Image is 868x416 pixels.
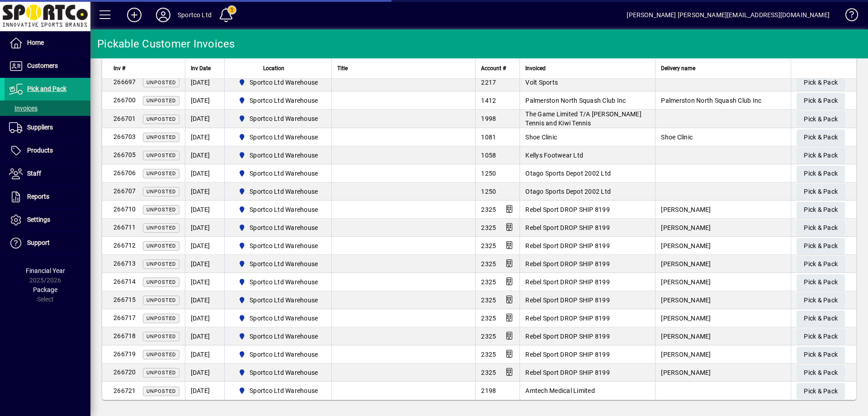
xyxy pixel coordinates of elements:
span: 266705 [113,151,136,158]
span: Sportco Ltd Warehouse [250,350,318,359]
span: Unposted [146,116,176,122]
td: [DATE] [185,128,224,146]
button: Pick & Pack [797,292,845,309]
td: [DATE] [185,363,224,382]
span: [PERSON_NAME] [661,260,711,268]
span: 266717 [113,314,136,321]
span: Otago Sports Depot 2002 Ltd [525,188,611,195]
span: Rebel Sport DROP SHIP 8199 [525,315,610,322]
span: Home [27,39,44,46]
span: Reports [27,193,49,200]
span: Sportco Ltd Warehouse [235,240,322,251]
span: Inv Date [191,63,211,73]
span: Sportco Ltd Warehouse [235,331,322,342]
span: Sportco Ltd Warehouse [250,223,318,232]
button: Pick & Pack [797,238,845,254]
span: 2325 [481,296,496,304]
span: Pick & Pack [804,257,838,272]
span: [PERSON_NAME] [661,206,711,213]
span: Rebel Sport DROP SHIP 8199 [525,333,610,340]
a: Knowledge Base [839,2,857,31]
span: Sportco Ltd Warehouse [235,186,322,197]
td: [DATE] [185,91,224,110]
td: [DATE] [185,201,224,219]
span: 266711 [113,224,136,231]
span: 266706 [113,169,136,177]
a: Reports [5,186,90,208]
span: 2325 [481,224,496,231]
td: [DATE] [185,146,224,164]
span: Sportco Ltd Warehouse [250,133,318,142]
button: Pick & Pack [797,256,845,273]
span: Rebel Sport DROP SHIP 8199 [525,369,610,376]
span: Sportco Ltd Warehouse [250,332,318,341]
span: 1412 [481,97,496,104]
span: 2325 [481,351,496,358]
span: [PERSON_NAME] [661,369,711,376]
span: 2325 [481,315,496,322]
button: Pick & Pack [797,184,845,200]
span: Pick & Pack [804,148,838,163]
div: Location [230,63,326,73]
span: Pick & Pack [804,311,838,326]
a: Suppliers [5,116,90,139]
a: Products [5,139,90,162]
span: Pick & Pack [804,365,838,380]
span: Title [337,63,348,73]
div: Inv # [113,63,179,73]
button: Profile [149,7,178,23]
a: Staff [5,163,90,185]
span: Unposted [146,207,176,213]
span: Sportco Ltd Warehouse [235,132,322,143]
span: Pick & Pack [804,220,838,235]
td: [DATE] [185,291,224,309]
span: Unposted [146,261,176,267]
span: Suppliers [27,124,53,131]
span: Sportco Ltd Warehouse [250,205,318,214]
span: Support [27,239,50,246]
span: Pick & Pack [804,166,838,181]
span: Unposted [146,80,176,86]
span: 2198 [481,387,496,394]
span: Rebel Sport DROP SHIP 8199 [525,351,610,358]
td: [DATE] [185,382,224,400]
span: Palmerston North Squash Club Inc [525,97,626,104]
span: Sportco Ltd Warehouse [250,96,318,105]
span: Sportco Ltd Warehouse [235,385,322,396]
span: 2325 [481,242,496,249]
div: Pickable Customer Invoices [97,37,235,51]
span: 266701 [113,115,136,122]
span: 266718 [113,332,136,339]
span: 1250 [481,170,496,177]
td: [DATE] [185,182,224,201]
span: Unposted [146,297,176,303]
span: Pick & Pack [804,384,838,399]
span: Sportco Ltd Warehouse [250,259,318,268]
td: [DATE] [185,73,224,91]
span: Unposted [146,225,176,231]
span: 2325 [481,278,496,286]
span: Invoices [9,105,38,112]
button: Pick & Pack [797,365,845,381]
span: Account # [481,63,506,73]
span: [PERSON_NAME] [661,224,711,231]
button: Pick & Pack [797,220,845,236]
button: Add [120,7,149,23]
span: Sportco Ltd Warehouse [235,349,322,360]
a: Support [5,232,90,254]
span: Sportco Ltd Warehouse [235,204,322,215]
td: [DATE] [185,164,224,182]
span: 2325 [481,206,496,213]
span: Sportco Ltd Warehouse [235,295,322,306]
span: Palmerston North Squash Club Inc [661,97,761,104]
td: [DATE] [185,110,224,128]
span: Pick & Pack [804,293,838,308]
span: Sportco Ltd Warehouse [235,113,322,124]
span: Unposted [146,153,176,158]
td: [DATE] [185,327,224,345]
span: Sportco Ltd Warehouse [235,222,322,233]
span: Inv # [113,63,125,73]
button: Pick & Pack [797,111,845,127]
span: Delivery name [661,63,695,73]
div: [PERSON_NAME] [PERSON_NAME][EMAIL_ADDRESS][DOMAIN_NAME] [627,8,830,22]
